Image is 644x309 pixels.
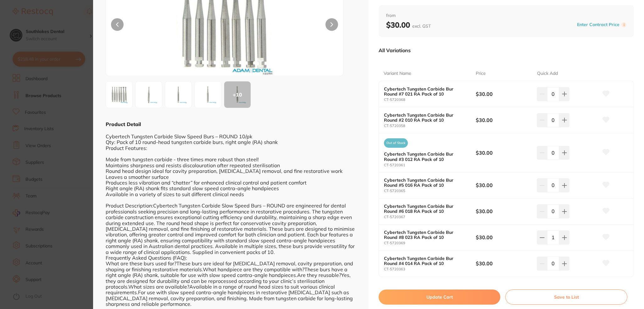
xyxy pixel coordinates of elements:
[384,86,467,97] b: Cybertech Tungsten Carbide Bur Round #7 021 RA Pack of 10
[537,70,558,77] p: Quick Add
[476,234,531,241] b: $30.00
[197,83,219,106] img: MjAzNjMuanBn
[476,208,531,215] b: $30.00
[384,138,408,148] span: Out of Stock
[384,230,467,240] b: Cybertech Tungsten Carbide Bur Round #8 023 RA Pack of 10
[384,178,467,188] b: Cybertech Tungsten Carbide Bur Round #5 016 RA Pack of 10
[621,22,626,27] label: i
[384,267,476,271] small: CT-5720363
[384,152,467,162] b: Cybertech Tungsten Carbide Bur Round #3 012 RA Pack of 10
[379,290,500,305] button: Update Cart
[384,204,467,214] b: Cybertech Tungsten Carbide Bur Round #6 018 RA Pack of 10
[167,83,190,106] img: MjAzNjEuanBn
[106,121,141,127] b: Product Detail
[384,70,411,77] p: Variant Name
[384,113,467,123] b: Cybertech Tungsten Carbide Bur Round #2 010 RA Pack of 10
[384,124,476,128] small: CT-5720358
[476,70,486,77] p: Price
[108,83,130,106] img: Q1JORC5qcGc
[384,256,467,266] b: Cybertech Tungsten Carbide Bur Round #4 014 RA Pack of 10
[384,163,476,167] small: CT-5720361
[386,20,431,30] b: $30.00
[505,290,627,305] button: Save to List
[386,13,626,19] span: from
[106,128,356,307] div: Cybertech Tungsten Carbide Slow Speed Burs – ROUND 10/pk Qty: Pack of 10 round-head tungsten carb...
[137,83,160,106] img: MjAzNTguanBn
[384,189,476,193] small: CT-5720365
[224,81,251,108] button: +10
[412,23,431,29] span: excl. GST
[476,182,531,189] b: $30.00
[224,81,251,108] div: + 10
[384,241,476,245] small: CT-5720369
[575,22,621,28] button: Enter Contract Price
[379,47,411,53] p: All Variations
[384,98,476,102] small: CT-5720368
[384,215,476,219] small: CT-5720367
[476,117,531,124] b: $30.00
[476,149,531,156] b: $30.00
[476,260,531,267] b: $30.00
[476,91,531,97] b: $30.00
